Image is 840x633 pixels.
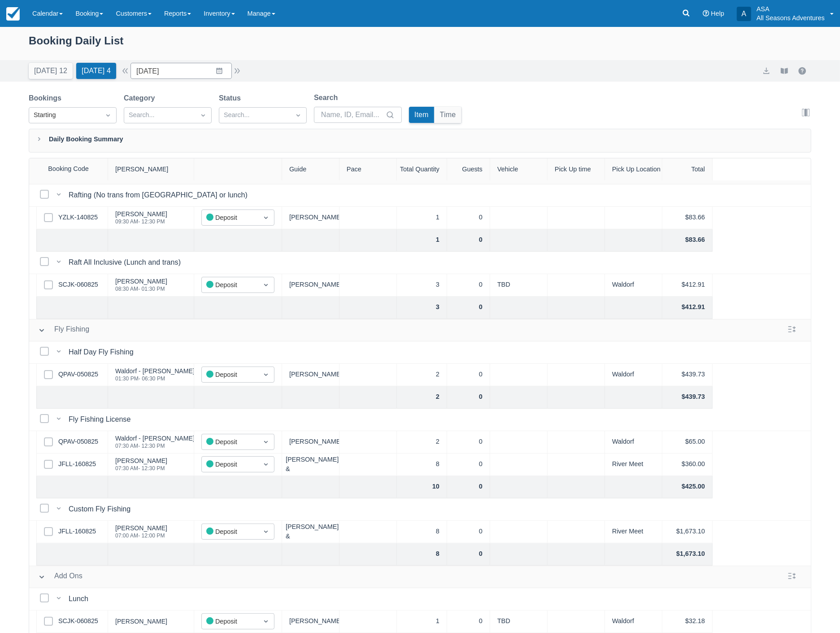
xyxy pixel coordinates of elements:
[490,274,548,297] div: TBD
[548,158,605,181] div: Pick Up time
[29,158,108,180] div: Booking Code
[206,459,253,470] div: Deposit
[447,274,490,297] div: 0
[69,504,134,515] div: Custom Fly Fishing
[206,437,253,447] div: Deposit
[397,364,447,386] div: 2
[662,454,713,476] div: $360.00
[261,437,270,446] span: Dropdown icon
[29,63,73,79] button: [DATE] 12
[261,617,270,626] span: Dropdown icon
[76,63,116,79] button: [DATE] 4
[662,543,713,566] div: $1,673.10
[115,533,167,538] div: 07:00 AM - 12:00 PM
[115,278,167,284] div: [PERSON_NAME]
[605,364,662,386] div: Waldorf
[199,111,208,120] span: Dropdown icon
[261,460,270,469] span: Dropdown icon
[261,213,270,222] span: Dropdown icon
[29,93,65,104] label: Bookings
[115,376,195,381] div: 01:30 PM - 06:30 PM
[339,158,397,181] div: Pace
[206,280,253,290] div: Deposit
[108,158,194,181] div: [PERSON_NAME]
[282,274,339,297] div: [PERSON_NAME]
[294,111,303,120] span: Dropdown icon
[115,211,167,217] div: [PERSON_NAME]
[447,543,490,566] div: 0
[282,207,339,229] div: [PERSON_NAME]
[261,370,270,379] span: Dropdown icon
[58,370,98,380] a: QPAV-050825
[35,322,93,338] button: Fly Fishing
[58,527,96,537] a: JFLL-160825
[282,431,339,454] div: [PERSON_NAME]
[261,527,270,536] span: Dropdown icon
[282,364,339,386] div: [PERSON_NAME]
[447,431,490,454] div: 0
[314,92,341,103] label: Search
[115,286,167,292] div: 08:30 AM - 01:30 PM
[69,347,137,358] div: Half Day Fly Fishing
[447,386,490,409] div: 0
[397,543,447,566] div: 8
[605,521,662,543] div: River Meet
[447,364,490,386] div: 0
[29,129,811,153] div: Daily Booking Summary
[219,93,244,104] label: Status
[397,207,447,229] div: 1
[757,13,825,22] p: All Seasons Adventures
[131,63,232,79] input: Date
[605,158,662,181] div: Pick Up Location
[206,370,253,380] div: Deposit
[124,93,158,104] label: Category
[58,437,98,447] a: QPAV-050825
[115,466,167,471] div: 07:30 AM - 12:30 PM
[397,454,447,476] div: 8
[115,525,167,531] div: [PERSON_NAME]
[58,213,98,223] a: YZLK-140825
[711,10,724,17] span: Help
[605,454,662,476] div: River Meet
[662,158,713,181] div: Total
[69,414,134,425] div: Fly Fishing License
[104,111,113,120] span: Dropdown icon
[115,458,167,464] div: [PERSON_NAME]
[261,280,270,289] span: Dropdown icon
[397,297,447,319] div: 3
[282,611,339,633] div: [PERSON_NAME]
[662,229,713,252] div: $83.66
[490,611,548,633] div: TBD
[321,107,384,123] input: Name, ID, Email...
[58,280,98,290] a: SCJK-060825
[662,476,713,498] div: $425.00
[447,297,490,319] div: 0
[397,476,447,498] div: 10
[435,107,461,123] button: Time
[115,435,195,441] div: Waldorf - [PERSON_NAME]
[447,476,490,498] div: 0
[206,213,253,223] div: Deposit
[35,569,86,585] button: Add Ons
[282,521,339,543] div: [PERSON_NAME], [PERSON_NAME], & [PERSON_NAME]
[490,158,548,181] div: Vehicle
[397,386,447,409] div: 2
[397,431,447,454] div: 2
[737,7,751,21] div: A
[605,274,662,297] div: Waldorf
[662,364,713,386] div: $439.73
[69,257,184,268] div: Raft All Inclusive (Lunch and trans)
[605,431,662,454] div: Waldorf
[447,611,490,633] div: 0
[662,297,713,319] div: $412.91
[29,32,811,58] div: Booking Daily List
[397,274,447,297] div: 3
[397,229,447,252] div: 1
[662,274,713,297] div: $412.91
[34,110,96,120] div: Starting
[115,368,195,374] div: Waldorf - [PERSON_NAME]
[409,107,434,123] button: Item
[397,158,447,181] div: Total Quantity
[662,386,713,409] div: $439.73
[662,611,713,633] div: $32.18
